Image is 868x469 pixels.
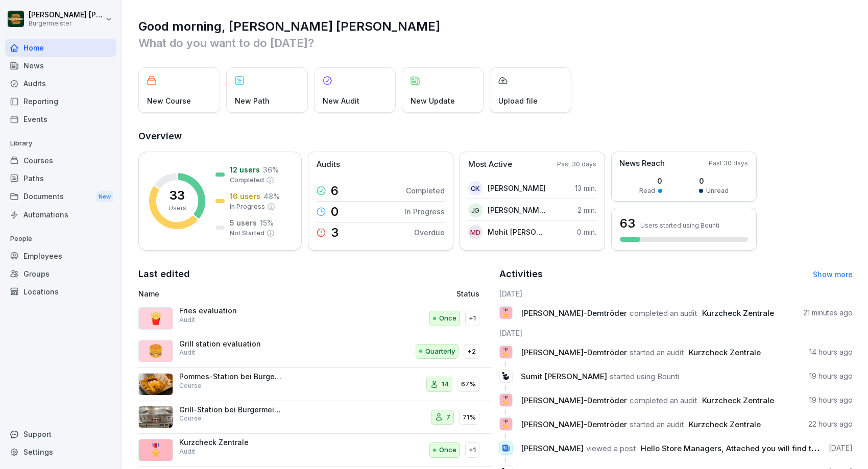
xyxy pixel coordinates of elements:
p: Kurzcheck Zentrale [179,438,281,447]
p: New Update [411,95,455,106]
p: Burgermeister [29,20,103,27]
p: Course [179,381,202,390]
a: 🍟Fries evaluationAuditOnce+1 [138,302,492,335]
p: 0 [699,176,729,186]
p: Completed [230,176,264,185]
p: Past 30 days [709,159,748,168]
p: Completed [406,185,445,196]
p: Audit [179,315,195,325]
div: Paths [5,169,116,187]
p: 16 users [230,191,260,202]
span: [PERSON_NAME]-Demtröder [521,308,627,318]
p: +2 [467,347,476,357]
p: 0 min. [577,227,596,237]
p: Not Started [230,229,264,238]
p: Grill station evaluation [179,339,281,349]
a: Courses [5,152,116,169]
p: 🎖️ [501,393,511,407]
p: Users [168,204,186,213]
a: Audits [5,75,116,92]
p: 67% [461,379,476,389]
p: 2 min. [577,205,596,215]
p: News Reach [619,158,665,169]
p: New Audit [323,95,359,106]
span: completed an audit [630,308,697,318]
p: Once [439,445,456,455]
a: News [5,57,116,75]
a: Automations [5,206,116,224]
p: 🎖️ [501,417,511,431]
a: 🎖️Kurzcheck ZentraleAuditOnce+1 [138,434,492,467]
p: 14 hours ago [809,347,853,357]
div: CK [468,181,483,195]
p: Read [639,186,655,195]
p: 3 [331,227,339,239]
span: completed an audit [630,396,697,405]
p: Most Active [468,159,512,170]
div: New [96,191,113,203]
p: Grill-Station bei Burgermeister® [179,405,281,414]
p: Fries evaluation [179,306,281,315]
a: Home [5,39,116,57]
p: In Progress [230,202,265,211]
h2: Overview [138,129,853,143]
p: [DATE] [829,443,853,453]
p: 6 [331,185,339,197]
a: Groups [5,265,116,283]
p: 🎖️ [148,441,163,459]
p: People [5,231,116,247]
p: Mohit [PERSON_NAME] [488,227,546,237]
div: Support [5,425,116,443]
p: [PERSON_NAME] [PERSON_NAME] [488,205,546,215]
p: Users started using Bounti [640,221,719,229]
p: 🍟 [148,309,163,328]
p: 21 minutes ago [803,308,853,318]
p: Audit [179,447,195,456]
p: Audit [179,348,195,357]
span: Kurzcheck Zentrale [702,308,774,318]
p: New Path [235,95,270,106]
p: Course [179,414,202,423]
p: 0 [639,176,662,186]
a: Grill-Station bei Burgermeister®Course771% [138,401,492,434]
p: 13 min. [575,183,596,193]
span: [PERSON_NAME]-Demtröder [521,396,627,405]
p: 19 hours ago [809,395,853,405]
p: 🍔 [148,342,163,360]
a: Reporting [5,92,116,110]
p: 15 % [260,217,274,228]
a: 🍔Grill station evaluationAuditQuarterly+2 [138,335,492,368]
p: 19 hours ago [809,371,853,381]
p: Name [138,288,358,299]
p: Pommes-Station bei Burgermeister® [179,372,281,381]
h3: 63 [620,215,635,232]
div: Employees [5,247,116,265]
p: Once [439,313,456,324]
span: viewed a post [586,443,636,453]
a: DocumentsNew [5,187,116,206]
img: ef4vp5hzwwekud6oh6ceosv8.png [138,406,173,428]
a: Events [5,110,116,128]
p: Overdue [414,227,445,238]
p: Upload file [498,95,538,106]
p: 71% [463,412,476,423]
p: Quarterly [425,347,455,357]
p: Past 30 days [557,160,596,169]
span: Kurzcheck Zentrale [689,348,761,357]
p: New Course [147,95,191,106]
p: [PERSON_NAME] [PERSON_NAME] [PERSON_NAME] [29,11,103,19]
a: Pommes-Station bei Burgermeister®Course1467% [138,368,492,401]
span: Kurzcheck Zentrale [689,419,761,429]
div: Settings [5,443,116,461]
span: Sumit [PERSON_NAME] [521,372,607,381]
h6: [DATE] [499,288,853,299]
p: 🎖️ [501,345,511,359]
span: started an audit [630,348,684,357]
p: 48 % [263,191,280,202]
p: +1 [469,313,476,324]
